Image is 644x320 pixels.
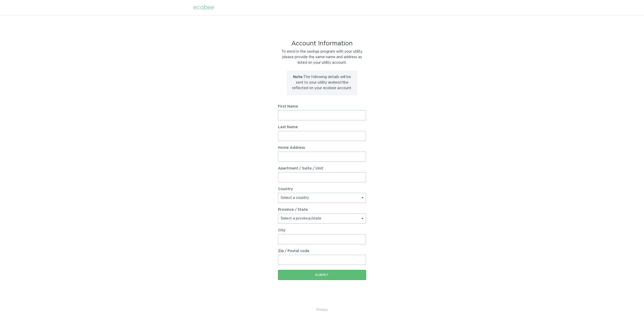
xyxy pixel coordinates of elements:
label: Province / State [278,208,308,211]
label: Zip / Postal code [278,249,366,253]
label: Home Address [278,146,366,150]
label: Last Name [278,125,366,129]
div: To enrol in the savings program with your utility, please provide the same name and address as li... [278,49,366,65]
div: Account Information [278,41,366,46]
label: City [278,229,366,232]
label: Country [278,187,293,191]
label: Apartment / Suite / Unit [278,167,366,170]
div: Submit [280,273,364,276]
div: ecobee [193,5,214,10]
a: Privacy Policy & Terms of Use [316,307,328,312]
p: The following details will be sent to your utility and won't be reflected on your ecobee account. [291,74,353,91]
label: First Name [278,105,366,108]
button: Submit [278,270,366,280]
strong: Note: [293,75,303,79]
